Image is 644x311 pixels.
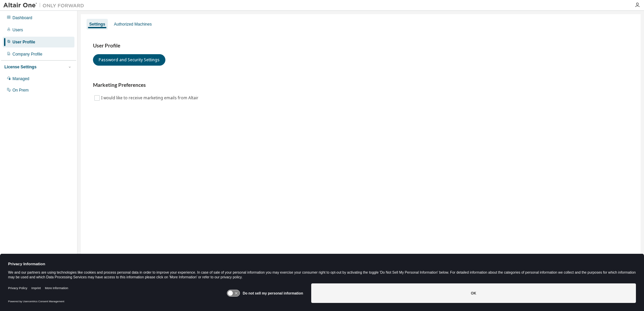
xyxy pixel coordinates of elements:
div: Settings [89,22,105,27]
button: Password and Security Settings [93,54,165,66]
div: Dashboard [12,15,32,21]
div: Managed [12,76,29,81]
div: On Prem [12,88,29,93]
div: Users [12,27,23,33]
h3: Marketing Preferences [93,82,629,89]
div: License Settings [4,64,36,70]
h3: User Profile [93,42,629,49]
img: Altair One [3,2,88,9]
div: Company Profile [12,51,42,57]
label: I would like to receive marketing emails from Altair [101,94,200,102]
div: Authorized Machines [114,22,152,27]
div: User Profile [12,39,35,45]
